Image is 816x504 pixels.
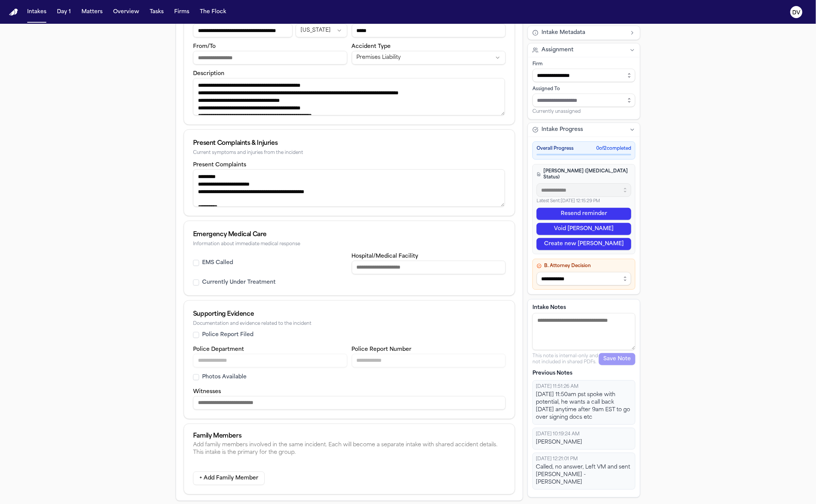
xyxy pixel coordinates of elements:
[352,261,506,274] input: Hospital or medical facility
[528,43,640,57] button: Assignment
[352,254,419,259] label: Hospital/Medical Facility
[193,150,506,156] div: Current symptoms and injuries from the incident
[193,162,246,168] label: Present Complaints
[537,168,631,180] h4: [PERSON_NAME] ([MEDICAL_DATA] Status)
[202,373,247,381] label: Photos Available
[532,69,635,82] input: Select firm
[532,370,635,377] p: Previous Notes
[202,331,253,339] label: Police Report Filed
[110,5,142,19] button: Overview
[202,259,233,267] label: EMS Called
[193,389,221,395] label: Witnesses
[352,44,391,49] label: Accident Type
[193,321,506,327] div: Documentation and evidence related to the incident
[536,456,632,462] div: [DATE] 12:21:01 PM
[541,126,583,134] span: Intake Progress
[532,304,635,312] label: Intake Notes
[197,5,229,19] button: The Flock
[532,94,635,107] input: Assign to staff member
[54,5,74,19] button: Day 1
[532,61,635,67] div: Firm
[536,439,632,446] div: [PERSON_NAME]
[541,46,574,54] span: Assignment
[536,391,632,421] div: [DATE] 11:50am pst spoke with potential, he wants a call back [DATE] anytime after 9am EST to go ...
[193,472,265,485] button: + Add Family Member
[296,24,347,37] button: Incident state
[147,5,167,19] button: Tasks
[202,279,276,286] label: Currently Under Treatment
[193,71,224,77] label: Description
[536,431,632,437] div: [DATE] 10:19:24 AM
[193,241,506,247] div: Information about immediate medical response
[528,123,640,137] button: Intake Progress
[193,347,244,352] label: Police Department
[352,347,412,352] label: Police Report Number
[193,24,293,37] input: Incident location
[193,396,506,410] input: Witnesses
[537,146,574,152] span: Overall Progress
[193,310,506,319] div: Supporting Evidence
[532,353,599,365] p: This note is internal-only and not included in shared PDFs.
[541,29,585,37] span: Intake Metadata
[537,263,631,269] h4: B. Attorney Decision
[193,44,216,49] label: From/To
[193,51,347,65] input: From/To destination
[193,139,506,148] div: Present Complaints & Injuries
[171,5,192,19] button: Firms
[193,230,506,239] div: Emergency Medical Care
[193,354,347,367] input: Police department
[596,146,631,152] span: 0 of 2 completed
[193,169,505,207] textarea: Present complaints
[536,384,632,390] div: [DATE] 11:51:26 AM
[9,9,18,16] img: Finch Logo
[537,208,631,220] button: Resend reminder
[9,9,18,16] a: Home
[352,24,506,37] input: Weather conditions
[352,354,506,367] input: Police report number
[528,26,640,40] button: Intake Metadata
[193,441,506,456] div: Add family members involved in the same incident. Each will become a separate intake with shared ...
[193,78,505,115] textarea: Incident description
[532,313,635,350] textarea: Intake notes
[536,464,632,486] div: Called, no answer, Left VM and sent [PERSON_NAME] - [PERSON_NAME]
[193,433,506,439] div: Family Members
[78,5,106,19] button: Matters
[537,238,631,250] button: Create new [PERSON_NAME]
[537,198,631,205] p: Latest Sent: [DATE] 12:15:29 PM
[532,86,635,92] div: Assigned To
[532,109,581,115] span: Currently unassigned
[24,5,49,19] button: Intakes
[537,223,631,235] button: Void [PERSON_NAME]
